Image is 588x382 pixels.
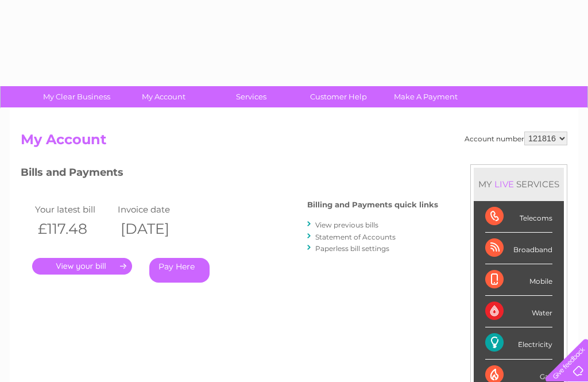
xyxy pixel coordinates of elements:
a: My Clear Business [29,86,124,107]
a: Pay Here [149,258,210,283]
th: £117.48 [32,217,115,241]
a: Statement of Accounts [315,233,396,241]
td: Invoice date [115,202,198,217]
div: Telecoms [485,201,552,233]
h3: Bills and Payments [21,164,438,184]
a: My Account [117,86,211,107]
div: LIVE [492,179,516,190]
a: Services [204,86,299,107]
div: Electricity [485,327,552,359]
th: [DATE] [115,217,198,241]
a: Make A Payment [378,86,473,107]
a: Paperless bill settings [315,244,389,253]
div: Water [485,296,552,327]
div: Mobile [485,264,552,296]
div: Account number [465,132,567,145]
a: View previous bills [315,221,378,229]
div: Broadband [485,233,552,264]
h4: Billing and Payments quick links [307,200,438,209]
div: MY SERVICES [474,168,564,200]
a: . [32,258,132,275]
h2: My Account [21,132,567,153]
a: Customer Help [291,86,386,107]
td: Your latest bill [32,202,115,217]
